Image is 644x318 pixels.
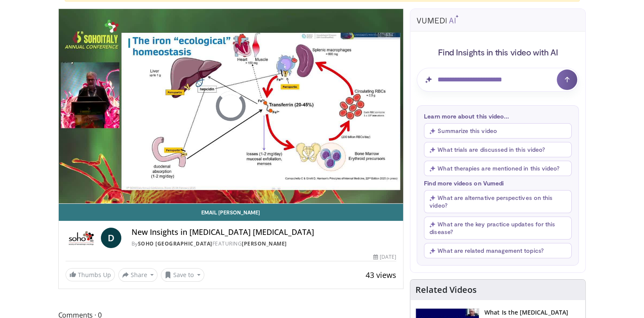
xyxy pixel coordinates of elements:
a: SOHO [GEOGRAPHIC_DATA] [138,240,212,247]
h4: New Insights in [MEDICAL_DATA] [MEDICAL_DATA] [132,228,397,237]
button: What are alternative perspectives on this video? [424,190,572,213]
p: Learn more about this video... [424,113,572,120]
button: What are related management topics? [424,243,572,258]
button: What therapies are mentioned in this video? [424,161,572,176]
img: SOHO Italy [66,228,97,248]
video-js: Video Player [59,9,404,204]
h4: Find Insights in this video with AI [417,46,579,58]
span: 43 views [366,270,396,280]
h4: Related Videos [415,285,477,295]
button: Summarize this video [424,123,572,139]
a: Thumbs Up [66,268,115,281]
div: By FEATURING [132,240,397,248]
button: Save to [161,268,204,282]
button: What trials are discussed in this video? [424,142,572,157]
button: Share [118,268,158,282]
a: D [101,228,121,248]
p: Find more videos on Vumedi [424,179,572,187]
a: [PERSON_NAME] [242,240,287,247]
img: vumedi-ai-logo.svg [417,15,458,23]
input: Question for AI [417,68,579,92]
a: Email [PERSON_NAME] [59,204,404,221]
button: What are the key practice updates for this disease? [424,217,572,240]
div: [DATE] [373,253,396,261]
